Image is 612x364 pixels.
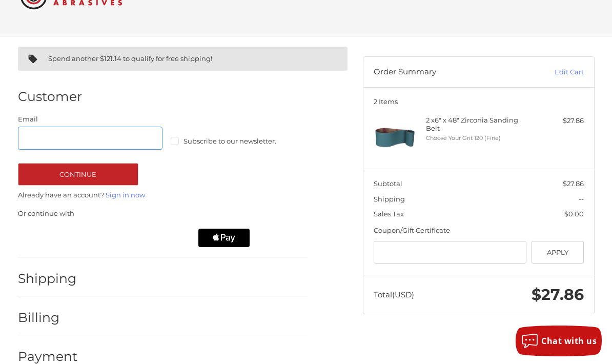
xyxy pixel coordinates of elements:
[563,179,584,188] span: $27.86
[18,163,139,186] button: Continue
[579,195,584,203] span: --
[541,335,597,347] span: Chat with us
[374,179,402,188] span: Subtotal
[516,326,602,356] button: Chat with us
[426,134,528,143] li: Choose Your Grit 120 (Fine)
[564,210,584,218] span: $0.00
[532,285,584,304] span: $27.86
[374,290,414,299] span: Total (USD)
[374,210,404,218] span: Sales Tax
[18,271,78,287] h2: Shipping
[374,67,517,77] h3: Order Summary
[14,229,96,247] iframe: PayPal-paypal
[517,67,584,77] a: Edit Cart
[374,195,405,203] span: Shipping
[18,310,78,326] h2: Billing
[18,209,308,219] p: Or continue with
[374,241,526,264] input: Gift Certificate or Coupon Code
[532,241,584,264] button: Apply
[48,54,212,63] span: Spend another $121.14 to qualify for free shipping!
[106,191,145,199] a: Sign in now
[183,137,276,145] span: Subscribe to our newsletter.
[107,229,189,247] iframe: PayPal-paylater
[18,190,308,200] p: Already have an account?
[374,97,584,106] h3: 2 Items
[18,114,163,125] label: Email
[374,226,584,236] div: Coupon/Gift Certificate
[531,116,584,126] div: $27.86
[18,89,82,105] h2: Customer
[426,116,528,133] h4: 2 x 6" x 48" Zirconia Sanding Belt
